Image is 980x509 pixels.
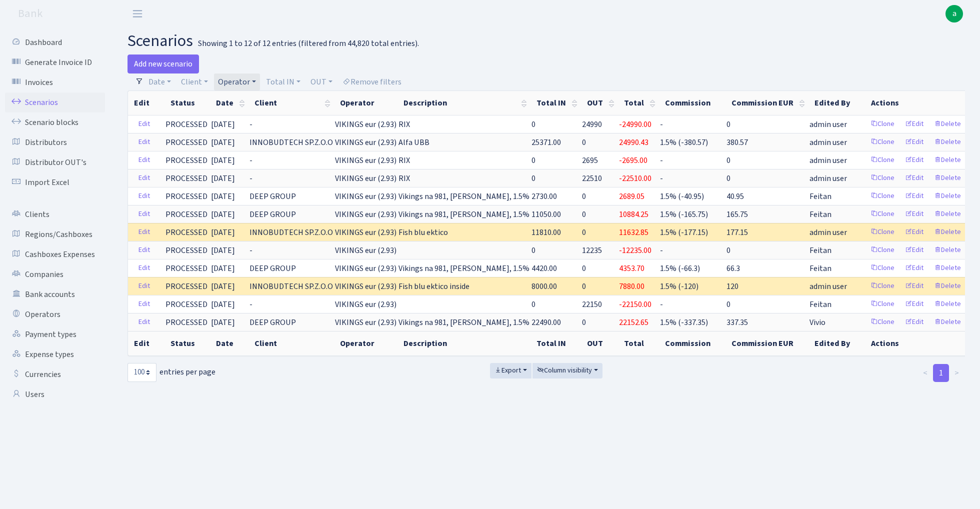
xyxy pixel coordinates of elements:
[134,206,154,222] a: Edit
[619,191,644,202] span: 2689.05
[5,224,105,244] a: Regions/Cashboxes
[531,119,535,130] span: 0
[134,170,154,186] a: Edit
[581,331,618,355] th: OUT
[128,91,164,115] th: Edit
[531,245,535,256] span: 0
[211,173,235,184] span: [DATE]
[809,118,847,130] span: admin user
[5,72,105,92] a: Invoices
[249,299,252,310] span: -
[335,245,396,256] span: VIKINGS eur (2.93)
[619,299,651,310] span: -22150.00
[945,5,963,22] a: a
[531,263,557,274] span: 4420.00
[249,208,296,220] span: DEEP GROUP
[398,317,529,328] span: Vikings na 981, [PERSON_NAME], 1.5%
[582,245,602,256] span: 12235
[900,134,928,150] a: Edit
[929,134,965,150] a: Delete
[249,136,333,148] span: INNOBUDTECH SP.Z.O.O
[5,344,105,364] a: Expense types
[249,316,296,328] span: DEEP GROUP
[618,331,659,355] th: Total
[900,242,928,258] a: Edit
[929,260,965,276] a: Delete
[531,299,535,310] span: 0
[531,317,561,328] span: 22490.00
[929,296,965,312] a: Delete
[5,92,105,112] a: Scenarios
[398,155,410,166] span: RIX
[726,209,748,220] span: 165.75
[5,204,105,224] a: Clients
[531,155,535,166] span: 0
[134,152,154,168] a: Edit
[866,170,899,186] a: Clone
[726,263,740,274] span: 66.3
[808,91,865,115] th: Edited By
[398,119,410,130] span: RIX
[249,262,296,274] span: DEEP GROUP
[397,91,530,115] th: Description : activate to sort column ascending
[5,364,105,384] a: Currencies
[866,152,899,168] a: Clone
[306,73,336,90] a: OUT
[660,137,708,148] span: 1.5% (-380.57)
[809,316,825,328] span: Vivio
[5,52,105,72] a: Generate Invoice ID
[726,155,730,166] span: 0
[660,119,663,130] span: -
[210,331,248,355] th: Date
[127,29,193,52] span: scenarios
[398,263,529,274] span: Vikings na 981, [PERSON_NAME], 1.5%
[619,119,651,130] span: -24990.00
[933,364,949,382] a: 1
[619,209,648,220] span: 10884.25
[929,224,965,240] a: Delete
[660,245,663,256] span: -
[619,173,651,184] span: -22510.00
[338,73,405,90] a: Remove filters
[211,245,235,256] span: [DATE]
[134,224,154,240] a: Edit
[866,278,899,294] a: Clone
[929,152,965,168] a: Delete
[660,227,708,238] span: 1.5% (-177.15)
[582,119,602,130] span: 24990
[619,281,644,292] span: 7880.00
[582,209,586,220] span: 0
[660,155,663,166] span: -
[809,262,831,274] span: Feitan
[582,317,586,328] span: 0
[335,119,396,130] span: VIKINGS eur (2.93)
[660,281,698,292] span: 1.5% (-120)
[619,245,651,256] span: -12235.00
[809,208,831,220] span: Feitan
[134,134,154,150] a: Edit
[5,132,105,152] a: Distributors
[618,91,659,115] th: Total : activate to sort column ascending
[334,91,397,115] th: Operator
[582,227,586,238] span: 0
[582,137,586,148] span: 0
[809,154,847,166] span: admin user
[127,363,215,382] label: entries per page
[134,188,154,204] a: Edit
[5,32,105,52] a: Dashboard
[5,384,105,404] a: Users
[5,324,105,344] a: Payment types
[211,263,235,274] span: [DATE]
[900,278,928,294] a: Edit
[619,227,648,238] span: 11632.85
[165,173,207,184] span: PROCESSED
[900,224,928,240] a: Edit
[809,136,847,148] span: admin user
[165,245,207,256] span: PROCESSED
[619,317,648,328] span: 22152.65
[165,191,207,202] span: PROCESSED
[900,170,928,186] a: Edit
[929,206,965,222] a: Delete
[248,331,334,355] th: Client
